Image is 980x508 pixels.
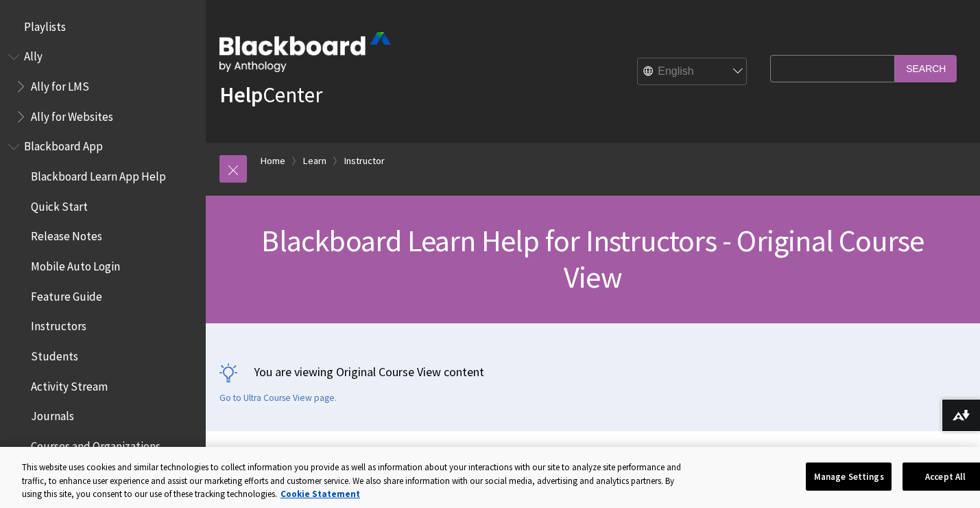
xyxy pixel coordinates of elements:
[31,75,89,93] span: Ally for LMS
[31,345,78,363] span: Students
[22,461,686,501] div: This website uses cookies and similar technologies to collect information you provide as well as ...
[8,45,198,128] nav: Book outline for Anthology Ally Help
[31,315,86,334] span: Instructors
[31,435,160,453] span: Courses and Organizations
[24,45,43,64] span: Ally
[895,55,957,82] input: Search
[31,285,102,303] span: Feature Guide
[31,405,74,424] span: Journals
[24,135,103,154] span: Blackboard App
[261,222,924,296] span: Blackboard Learn Help for Instructors - Original Course View
[219,363,966,380] p: You are viewing Original Course View content
[8,15,198,38] nav: Book outline for Playlists
[280,488,360,500] a: More information about your privacy, opens in a new tab
[638,58,748,86] select: Site Language Selector
[219,81,263,108] strong: Help
[261,152,285,170] a: Home
[31,255,120,273] span: Mobile Auto Login
[31,225,102,244] span: Release Notes
[31,375,108,393] span: Activity Stream
[303,152,326,170] a: Learn
[31,195,88,213] span: Quick Start
[219,32,391,72] img: Blackboard by Anthology
[219,392,337,404] a: Go to Ultra Course View page.
[806,462,892,491] button: Manage Settings
[219,81,322,108] a: HelpCenter
[31,105,113,124] span: Ally for Websites
[24,15,66,34] span: Playlists
[344,152,385,170] a: Instructor
[31,165,166,183] span: Blackboard Learn App Help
